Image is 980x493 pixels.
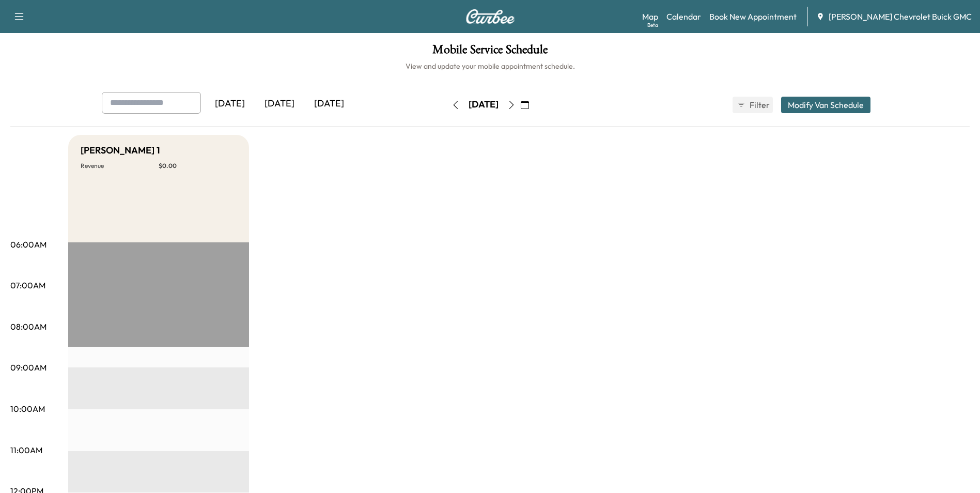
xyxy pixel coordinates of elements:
a: Calendar [666,10,701,23]
p: 10:00AM [10,403,45,415]
h1: Mobile Service Schedule [10,43,970,61]
button: Filter [733,97,773,113]
a: Book New Appointment [709,10,797,23]
p: 11:00AM [10,444,42,456]
button: Modify Van Schedule [781,97,870,113]
span: [PERSON_NAME] Chevrolet Buick GMC [829,10,972,23]
div: Beta [647,21,658,29]
p: $ 0.00 [159,162,237,170]
span: Filter [750,99,768,111]
div: [DATE] [205,92,255,116]
a: MapBeta [642,10,658,23]
img: Curbee Logo [465,9,515,24]
h6: View and update your mobile appointment schedule. [10,61,970,71]
p: 08:00AM [10,320,46,333]
p: Revenue [81,162,159,170]
h5: [PERSON_NAME] 1 [81,143,160,158]
div: [DATE] [304,92,354,116]
p: 06:00AM [10,238,46,251]
p: 07:00AM [10,279,45,291]
div: [DATE] [469,98,499,111]
p: 09:00AM [10,361,46,374]
div: [DATE] [255,92,304,116]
